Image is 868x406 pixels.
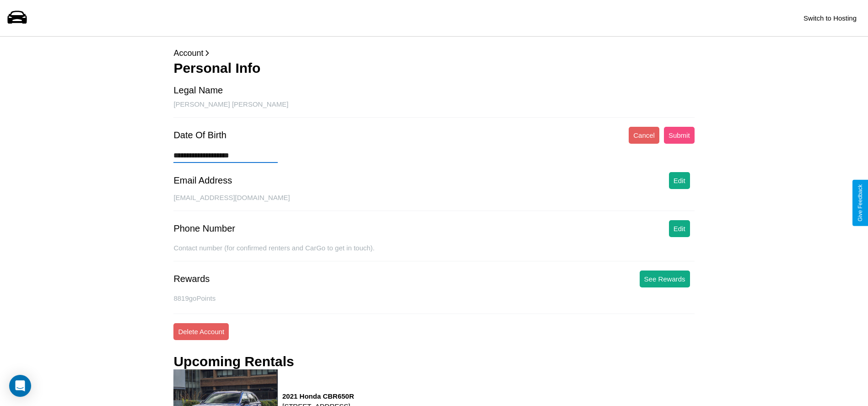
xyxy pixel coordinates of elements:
[173,323,229,340] button: Delete Account
[173,130,226,141] div: Date Of Birth
[857,184,863,222] div: Give Feedback
[799,10,861,27] button: Switch to Hosting
[173,244,694,261] div: Contact number (for confirmed renters and CarGo to get in touch).
[173,85,223,96] div: Legal Name
[640,271,690,287] button: See Rewards
[173,46,694,60] p: Account
[173,194,694,211] div: [EMAIL_ADDRESS][DOMAIN_NAME]
[664,127,695,144] button: Submit
[669,220,690,237] button: Edit
[282,392,354,400] h3: 2021 Honda CBR650R
[173,292,694,304] p: 8819 goPoints
[173,354,294,369] h3: Upcoming Rentals
[9,375,31,397] div: Open Intercom Messenger
[669,172,690,189] button: Edit
[173,274,210,284] div: Rewards
[629,127,659,144] button: Cancel
[173,60,694,76] h3: Personal Info
[173,223,235,234] div: Phone Number
[173,175,232,186] div: Email Address
[173,100,694,118] div: [PERSON_NAME] [PERSON_NAME]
